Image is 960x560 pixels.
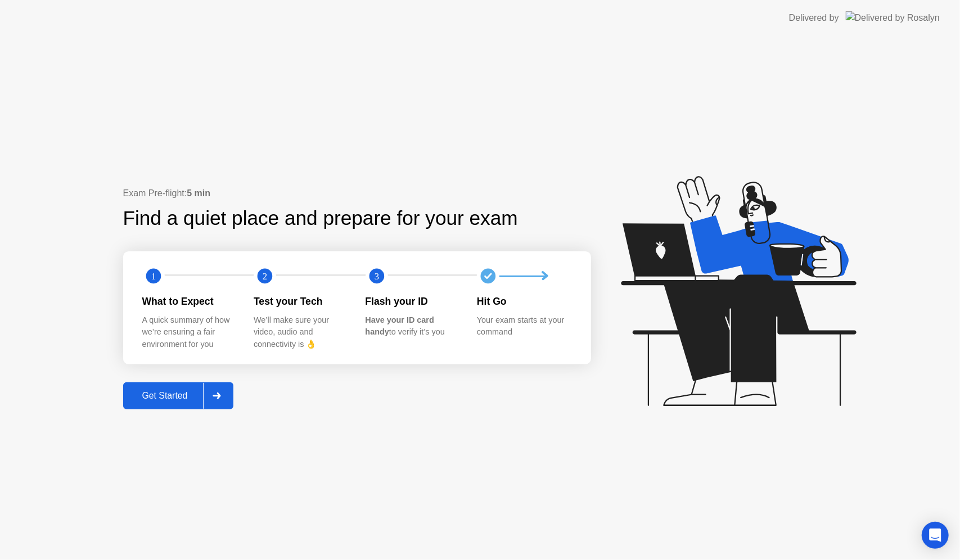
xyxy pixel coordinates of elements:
[142,294,236,309] div: What to Expect
[127,391,204,401] div: Get Started
[123,382,234,409] button: Get Started
[477,314,571,338] div: Your exam starts at your command
[263,271,267,282] text: 2
[374,271,378,282] text: 3
[846,11,940,24] img: Delivered by Rosalyn
[254,294,348,309] div: Test your Tech
[187,188,210,198] b: 5 min
[922,522,949,549] div: Open Intercom Messenger
[477,294,571,309] div: Hit Go
[366,314,459,338] div: to verify it’s you
[366,294,459,309] div: Flash your ID
[789,11,839,25] div: Delivered by
[123,187,591,200] div: Exam Pre-flight:
[123,204,520,233] div: Find a quiet place and prepare for your exam
[366,315,434,337] b: Have your ID card handy
[142,314,236,351] div: A quick summary of how we’re ensuring a fair environment for you
[254,314,348,351] div: We’ll make sure your video, audio and connectivity is 👌
[151,271,155,282] text: 1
